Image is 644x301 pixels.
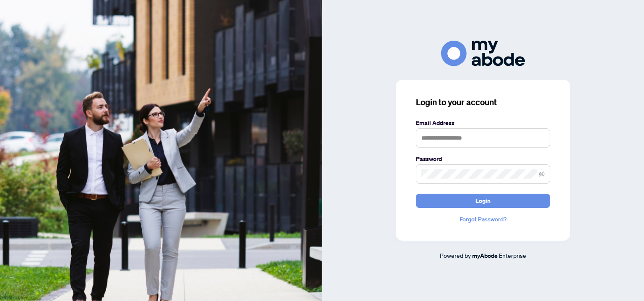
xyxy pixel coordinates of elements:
[472,251,498,260] a: myAbode
[416,96,550,108] h3: Login to your account
[440,252,471,259] span: Powered by
[441,41,525,66] img: ma-logo
[416,215,550,224] a: Forgot Password?
[416,194,550,208] button: Login
[416,118,550,127] label: Email Address
[416,154,550,163] label: Password
[499,252,526,259] span: Enterprise
[539,171,545,177] span: eye-invisible
[475,194,491,208] span: Login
